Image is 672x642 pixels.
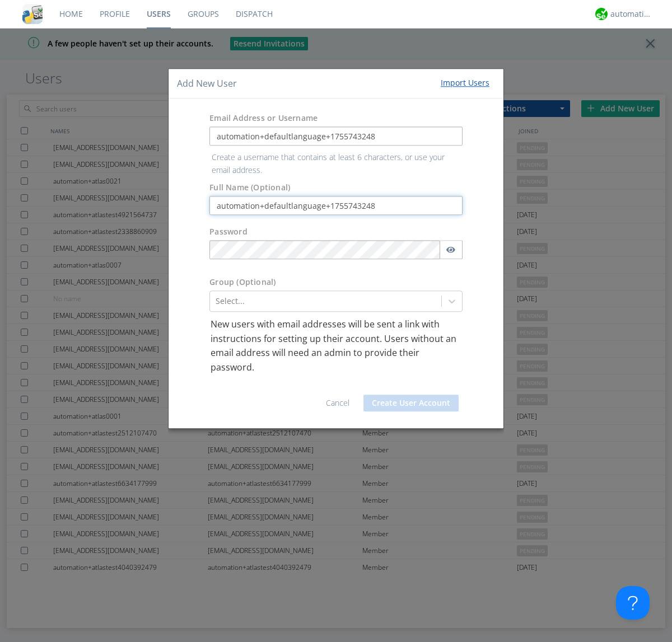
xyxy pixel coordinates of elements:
p: Create a username that contains at least 6 characters, or use your email address. [203,152,468,177]
button: Create User Account [363,395,459,411]
label: Email Address or Username [209,113,318,124]
input: Julie Appleseed [209,196,463,215]
input: e.g. email@address.com, Housekeeping1 [209,127,463,146]
a: Cancel [326,397,349,408]
label: Full Name (Optional) [209,182,290,193]
div: Import Users [441,77,489,88]
p: New users with email addresses will be sent a link with instructions for setting up their account... [211,317,461,374]
label: Group (Optional) [209,277,276,288]
label: Password [209,226,248,237]
div: automation+atlas [610,8,652,20]
img: cddb5a64eb264b2086981ab96f4c1ba7 [22,4,43,24]
h4: Add New User [177,77,237,90]
img: d2d01cd9b4174d08988066c6d424eccd [595,8,608,20]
